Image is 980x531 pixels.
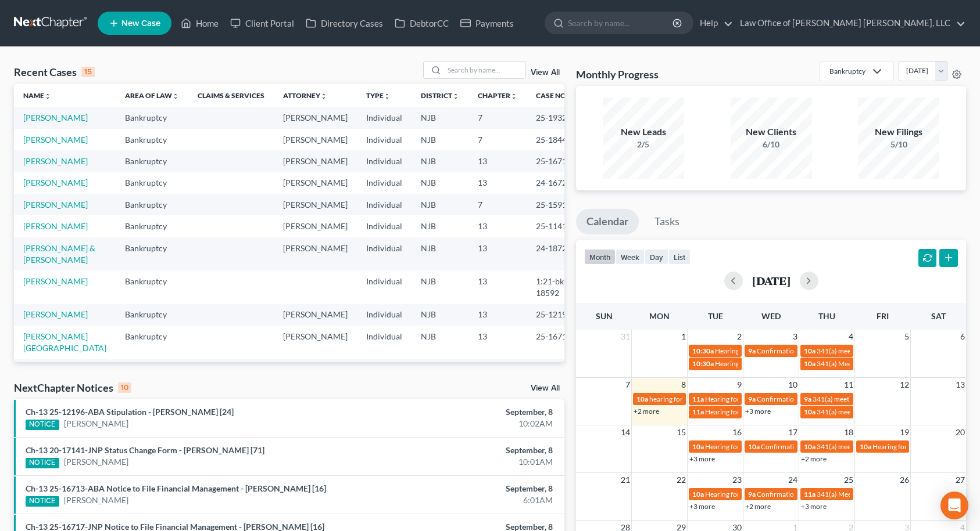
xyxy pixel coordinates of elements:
span: 13 [954,378,966,392]
th: Claims & Services [188,84,274,107]
a: Attorneyunfold_more [283,91,327,100]
a: Law Office of [PERSON_NAME] [PERSON_NAME], LLC [734,13,965,34]
td: 7 [468,129,527,150]
a: Client Portal [224,13,300,34]
span: 9a [748,395,756,403]
h3: Monthly Progress [576,67,659,81]
h2: [DATE] [752,274,791,287]
td: [PERSON_NAME] [274,172,357,194]
span: Hearing for [PERSON_NAME] [705,407,796,416]
td: NJB [412,270,468,304]
a: +3 more [745,407,771,416]
td: 7 [468,194,527,215]
span: 341(a) meeting for [PERSON_NAME] [813,395,925,403]
span: 12 [899,378,910,392]
td: 13 [468,359,527,381]
td: NJB [412,326,468,359]
span: 17 [787,425,799,439]
span: 341(a) meeting for [PERSON_NAME] [817,442,929,451]
td: 1:21-bk-18592 [527,270,582,304]
td: NJB [412,172,468,194]
div: 6/10 [731,139,812,150]
span: 3 [792,330,799,344]
i: unfold_more [452,93,459,100]
div: Bankruptcy [829,66,865,76]
td: Bankruptcy [116,107,188,128]
td: 7 [468,107,527,128]
span: 11a [804,490,816,499]
button: day [645,249,668,265]
td: Individual [357,129,412,150]
a: [PERSON_NAME][GEOGRAPHIC_DATA] [23,331,106,353]
span: 9a [748,490,756,499]
span: 9a [748,346,756,355]
span: 27 [954,473,966,487]
div: 10:01AM [385,456,553,468]
a: Payments [455,13,520,34]
span: 10a [804,359,816,368]
td: Individual [357,270,412,304]
span: 11a [692,407,704,416]
a: [PERSON_NAME] [23,221,88,231]
span: 7 [624,378,631,392]
span: Confirmation hearing for [PERSON_NAME] [757,395,889,403]
span: 10a [860,442,871,451]
a: Directory Cases [300,13,389,34]
td: 13 [468,150,527,172]
a: Help [694,13,733,34]
td: NJB [412,359,468,381]
span: 20 [954,425,966,439]
td: 13 [468,172,527,194]
span: Confirmation hearing for [PERSON_NAME] [757,490,889,499]
a: +2 more [745,502,771,511]
span: Thu [818,311,835,321]
div: 6:01AM [385,494,553,506]
div: New Filings [858,125,939,139]
span: Sun [596,311,613,321]
td: Individual [357,150,412,172]
div: Recent Cases [14,65,95,79]
td: Individual [357,304,412,326]
span: 341(a) Meeting for [PERSON_NAME] [817,490,929,499]
div: NOTICE [26,496,59,507]
button: week [616,249,645,265]
div: 10:02AM [385,418,553,429]
div: New Clients [731,125,812,139]
a: [PERSON_NAME] & [PERSON_NAME] [23,243,95,265]
td: 24-16652 [527,359,582,381]
a: +2 more [801,454,827,463]
a: +3 more [801,502,827,511]
span: 10a [748,442,760,451]
div: September, 8 [385,406,553,418]
span: 11a [692,395,704,403]
div: 10 [118,382,131,393]
td: [PERSON_NAME] [274,150,357,172]
a: Chapterunfold_more [478,91,517,100]
span: 10a [636,395,648,403]
span: Tue [708,311,723,321]
td: Bankruptcy [116,172,188,194]
i: unfold_more [510,93,517,100]
td: [PERSON_NAME] [274,215,357,237]
span: 16 [731,425,743,439]
td: 13 [468,326,527,359]
span: 11 [843,378,854,392]
td: [PERSON_NAME] [274,359,357,381]
td: Bankruptcy [116,194,188,215]
div: NOTICE [26,420,59,430]
a: Case Nounfold_more [536,91,573,100]
span: Hearing for [PERSON_NAME] [705,395,796,403]
a: +3 more [689,454,715,463]
td: Individual [357,107,412,128]
td: 25-16713 [527,326,582,359]
span: 23 [731,473,743,487]
a: View All [531,68,560,77]
td: 25-12196 [527,304,582,326]
span: Hearing for [PERSON_NAME] [715,359,806,368]
button: list [668,249,691,265]
td: Individual [357,194,412,215]
span: 15 [675,425,687,439]
a: Typeunfold_more [366,91,391,100]
td: Bankruptcy [116,215,188,237]
td: NJB [412,304,468,326]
